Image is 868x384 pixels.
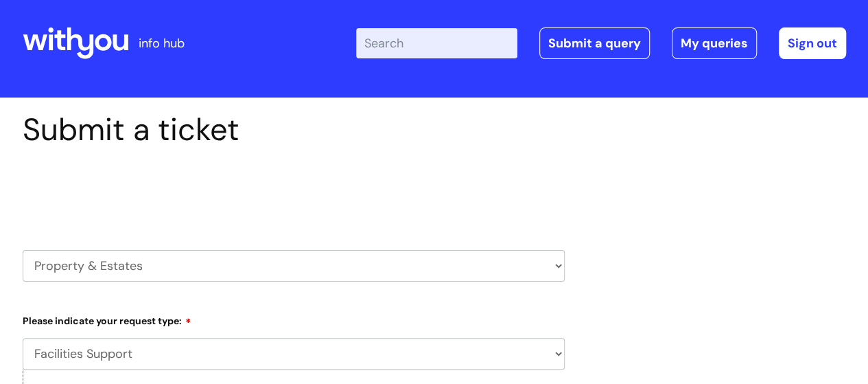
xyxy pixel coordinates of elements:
a: Sign out [779,27,846,59]
h1: Submit a ticket [23,111,565,148]
a: Submit a query [539,27,650,59]
h2: Select issue type [23,180,565,205]
label: Please indicate your request type: [23,310,565,327]
div: | - [356,27,846,59]
input: Search [356,28,517,58]
p: info hub [139,32,185,54]
a: My queries [672,27,757,59]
